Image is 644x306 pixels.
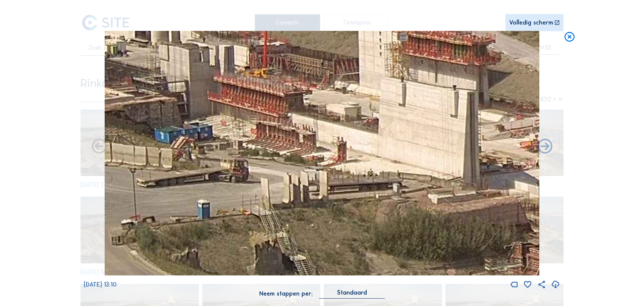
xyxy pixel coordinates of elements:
[84,281,117,288] span: [DATE] 13:10
[509,20,553,26] div: Volledig scherm
[259,291,313,297] div: Neem stappen per:
[337,290,367,296] div: Standaard
[319,290,385,299] div: Standaard
[90,138,108,156] i: Forward
[536,138,554,156] i: Back
[105,31,539,276] img: Image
